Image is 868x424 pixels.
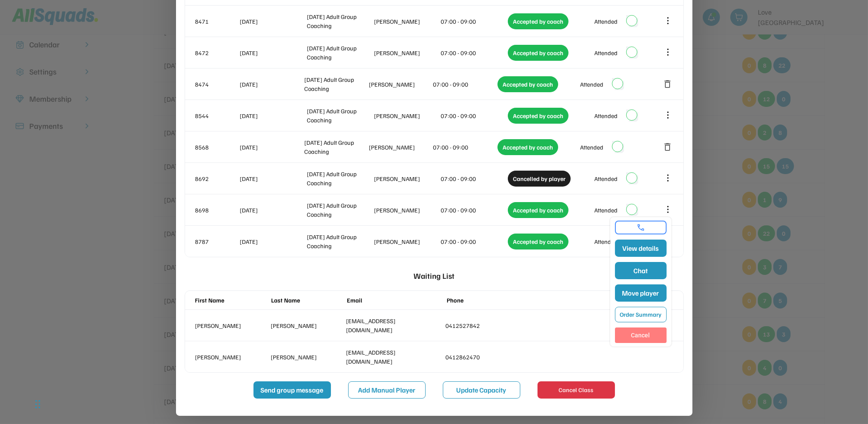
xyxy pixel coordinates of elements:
[369,80,432,89] div: [PERSON_NAME]
[240,17,306,26] div: [DATE]
[369,143,432,152] div: [PERSON_NAME]
[580,80,603,89] div: Attended
[615,327,667,343] button: Cancel
[508,202,568,218] div: Accepted by coach
[304,138,367,156] div: [DATE] Adult Group Coaching
[446,321,541,330] div: 0412527842
[433,80,496,89] div: 07:00 - 09:00
[195,352,267,362] div: [PERSON_NAME]
[195,111,238,120] div: 8544
[271,352,343,362] div: [PERSON_NAME]
[580,143,603,152] div: Attended
[537,381,615,399] button: Cancel Class
[307,201,372,219] div: [DATE] Adult Group Coaching
[663,79,673,89] button: delete
[346,348,442,366] div: [EMAIL_ADDRESS][DOMAIN_NAME]
[497,139,558,155] div: Accepted by coach
[195,237,238,246] div: 8787
[594,174,618,183] div: Attended
[441,206,507,215] div: 07:00 - 09:00
[615,307,667,322] button: Order Summary
[594,17,618,26] div: Attended
[347,296,443,305] div: Email
[374,174,439,183] div: [PERSON_NAME]
[195,296,267,305] div: First Name
[195,143,238,152] div: 8568
[253,381,331,399] button: Send group message
[240,174,306,183] div: [DATE]
[195,174,238,183] div: 8692
[508,108,568,124] div: Accepted by coach
[594,237,618,246] div: Attended
[240,80,303,89] div: [DATE]
[240,237,306,246] div: [DATE]
[441,17,507,26] div: 07:00 - 09:00
[508,234,568,249] div: Accepted by coach
[446,352,541,362] div: 0412862470
[195,17,238,26] div: 8471
[374,48,439,57] div: [PERSON_NAME]
[433,143,496,152] div: 07:00 - 09:00
[195,48,238,57] div: 8472
[240,48,306,57] div: [DATE]
[441,174,507,183] div: 07:00 - 09:00
[307,232,372,250] div: [DATE] Adult Group Coaching
[195,80,238,89] div: 8474
[594,206,618,215] div: Attended
[441,111,507,120] div: 07:00 - 09:00
[443,381,520,399] button: Update Capacity
[374,206,439,215] div: [PERSON_NAME]
[307,106,372,125] div: [DATE] Adult Group Coaching
[497,76,558,92] div: Accepted by coach
[615,240,667,257] button: View details
[271,296,343,305] div: Last Name
[307,44,372,62] div: [DATE] Adult Group Coaching
[374,111,439,120] div: [PERSON_NAME]
[414,266,454,286] div: Waiting List
[594,48,618,57] div: Attended
[615,284,667,302] button: Move player
[271,321,343,330] div: [PERSON_NAME]
[304,75,367,93] div: [DATE] Adult Group Coaching
[508,13,568,29] div: Accepted by coach
[508,171,571,187] div: Cancelled by player
[195,321,267,330] div: [PERSON_NAME]
[441,48,507,57] div: 07:00 - 09:00
[240,111,306,120] div: [DATE]
[447,296,543,305] div: Phone
[441,237,507,246] div: 07:00 - 09:00
[307,12,372,30] div: [DATE] Adult Group Coaching
[240,206,306,215] div: [DATE]
[594,111,618,120] div: Attended
[663,142,673,152] button: delete
[307,169,372,187] div: [DATE] Adult Group Coaching
[374,17,439,26] div: [PERSON_NAME]
[346,316,442,334] div: [EMAIL_ADDRESS][DOMAIN_NAME]
[348,381,426,399] button: Add Manual Player
[240,143,303,152] div: [DATE]
[195,206,238,215] div: 8698
[508,45,568,61] div: Accepted by coach
[615,262,667,279] button: Chat
[374,237,439,246] div: [PERSON_NAME]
